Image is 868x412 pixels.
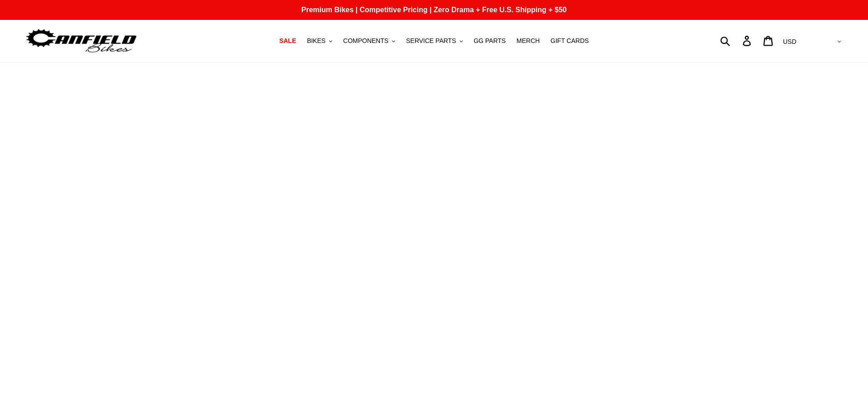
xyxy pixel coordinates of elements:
input: Search [725,31,748,51]
a: SALE [275,35,301,47]
span: GG PARTS [474,37,506,45]
button: BIKES [302,35,337,47]
a: MERCH [512,35,544,47]
span: SERVICE PARTS [406,37,456,45]
span: SALE [279,37,296,45]
span: COMPONENTS [343,37,388,45]
a: GIFT CARDS [546,35,594,47]
button: SERVICE PARTS [401,35,467,47]
span: BIKES [307,37,325,45]
a: GG PARTS [469,35,510,47]
span: GIFT CARDS [551,37,589,45]
button: COMPONENTS [339,35,400,47]
img: Canfield Bikes [25,27,138,55]
span: MERCH [517,37,540,45]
